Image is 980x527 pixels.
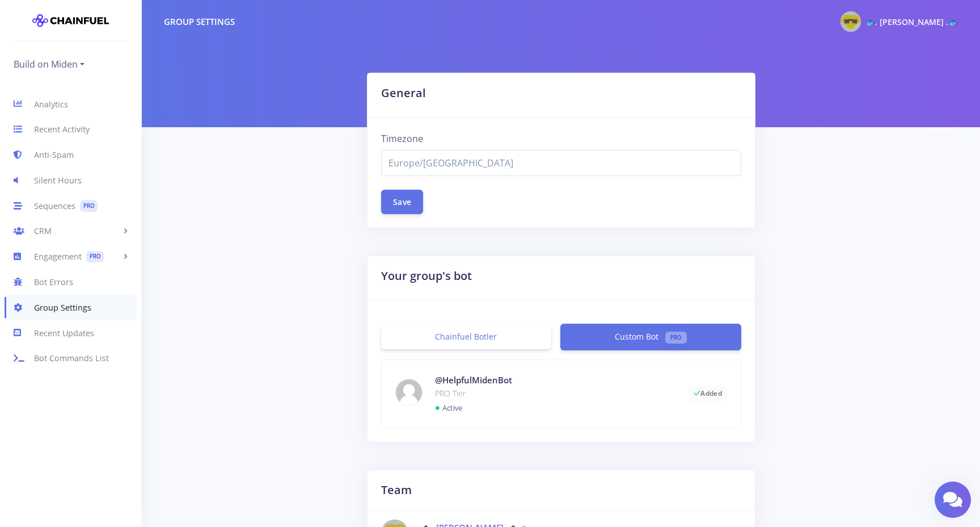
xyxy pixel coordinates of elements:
a: Chainfuel Botler [381,324,552,349]
div: Group Settings [164,15,235,28]
span: 🐟. [PERSON_NAME] .🐟 [865,16,958,27]
h2: Your group's bot [381,267,741,285]
span: ● [435,401,441,413]
img: chainfuel-logo [32,9,109,32]
a: Group Settings [5,295,137,320]
span: Europe/Lisbon [388,156,734,170]
img: Chainfuel Botler [396,379,422,405]
span: Custom Bot [615,331,658,342]
h2: General [381,85,741,102]
span: PRO [665,332,686,344]
small: Active [442,403,462,413]
span: PRO [80,200,98,212]
label: Timezone [381,132,423,145]
button: Save [381,190,423,214]
img: @gaylordwarner Photo [840,11,861,32]
span: Europe/Lisbon [381,150,741,176]
a: @gaylordwarner Photo 🐟. [PERSON_NAME] .🐟 [831,9,958,34]
span: PRO [86,251,104,263]
h2: Team [381,482,741,499]
button: Added [688,386,727,401]
h4: @HelpfulMidenBot [435,374,671,387]
a: Build on Miden [14,55,85,73]
p: PRO Tier [435,387,671,400]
